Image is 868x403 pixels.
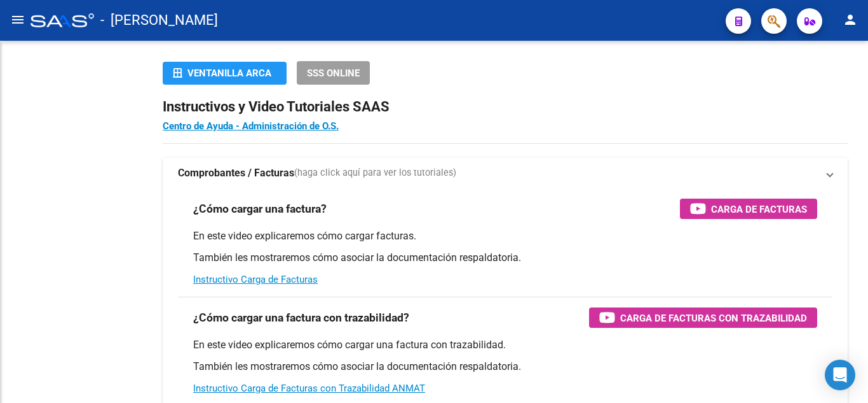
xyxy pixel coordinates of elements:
div: Open Intercom Messenger [825,360,855,390]
a: Instructivo Carga de Facturas con Trazabilidad ANMAT [193,383,425,394]
button: SSS ONLINE [297,61,370,85]
strong: Comprobantes / Facturas [178,166,294,180]
div: Ventanilla ARCA [173,62,276,85]
h3: ¿Cómo cargar una factura con trazabilidad? [193,309,409,327]
span: Carga de Facturas con Trazabilidad [620,310,807,326]
p: También les mostraremos cómo asociar la documentación respaldatoria. [193,360,817,374]
p: En este video explicaremos cómo cargar una factura con trazabilidad. [193,338,817,352]
mat-expansion-panel-header: Comprobantes / Facturas(haga click aquí para ver los tutoriales) [163,158,848,188]
button: Ventanilla ARCA [163,62,287,85]
a: Instructivo Carga de Facturas [193,274,318,285]
h2: Instructivos y Video Tutoriales SAAS [163,95,848,119]
a: Centro de Ayuda - Administración de O.S. [163,120,339,132]
span: Carga de Facturas [711,201,807,217]
button: Carga de Facturas con Trazabilidad [589,308,817,328]
mat-icon: person [843,12,858,27]
span: SSS ONLINE [307,67,360,79]
span: - [PERSON_NAME] [100,6,218,34]
h3: ¿Cómo cargar una factura? [193,200,327,218]
button: Carga de Facturas [680,199,817,219]
p: También les mostraremos cómo asociar la documentación respaldatoria. [193,251,817,265]
span: (haga click aquí para ver los tutoriales) [294,166,456,180]
p: En este video explicaremos cómo cargar facturas. [193,229,817,243]
mat-icon: menu [10,12,25,27]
